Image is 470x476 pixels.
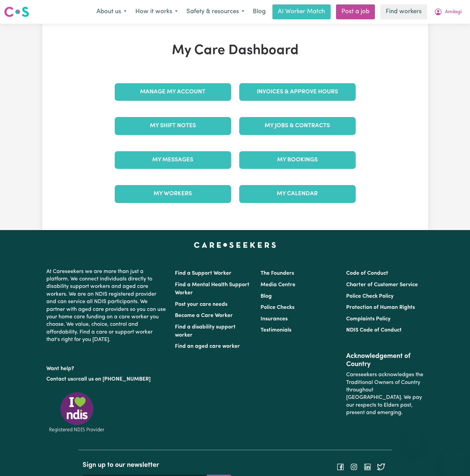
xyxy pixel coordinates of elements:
a: Complaints Policy [346,316,390,322]
a: Become a Care Worker [175,313,233,318]
h2: Sign up to our newsletter [83,461,231,469]
a: Charter of Customer Service [346,282,418,288]
img: Registered NDIS provider [46,391,107,433]
a: Testimonials [261,327,291,333]
a: My Calendar [239,185,356,203]
button: How it works [131,5,182,19]
a: Invoices & Approve Hours [239,83,356,101]
a: Find a disability support worker [175,324,236,338]
p: Careseekers acknowledges the Traditional Owners of Country throughout [GEOGRAPHIC_DATA]. We pay o... [346,368,424,419]
a: My Bookings [239,151,356,169]
a: My Shift Notes [115,117,231,135]
a: Blog [261,294,272,299]
a: Insurances [261,316,288,322]
a: My Jobs & Contracts [239,117,356,135]
a: Police Check Policy [346,294,394,299]
a: Follow Careseekers on Instagram [350,464,358,470]
a: Protection of Human Rights [346,305,415,310]
a: Blog [249,4,270,19]
h1: My Care Dashboard [111,43,360,59]
span: Amilagi [445,8,462,16]
a: Find an aged care worker [175,344,240,349]
a: call us on [PHONE_NUMBER] [78,377,151,382]
a: Post a job [336,4,375,19]
a: AI Worker Match [272,4,331,19]
a: Police Checks [261,305,294,310]
a: My Workers [115,185,231,203]
button: About us [92,5,131,19]
img: Careseekers logo [4,6,29,18]
a: Find a Mental Health Support Worker [175,282,249,296]
a: Follow Careseekers on Twitter [377,464,385,470]
iframe: Close message [407,433,420,446]
a: The Founders [261,271,294,276]
a: Follow Careseekers on LinkedIn [363,464,372,470]
a: Media Centre [261,282,295,288]
a: Follow Careseekers on Facebook [336,464,344,470]
a: Manage My Account [115,83,231,101]
p: or [46,373,167,386]
a: NDIS Code of Conduct [346,327,402,333]
a: Careseekers home page [194,242,276,248]
a: Code of Conduct [346,271,388,276]
p: At Careseekers we are more than just a platform. We connect individuals directly to disability su... [46,265,167,346]
a: Contact us [46,377,73,382]
p: Want help? [46,362,167,372]
a: Find a Support Worker [175,271,231,276]
a: My Messages [115,151,231,169]
iframe: Button to launch messaging window [443,449,465,471]
a: Post your care needs [175,302,227,307]
a: Careseekers logo [4,4,29,20]
button: My Account [430,5,466,19]
button: Safety & resources [182,5,249,19]
h2: Acknowledgement of Country [346,352,424,368]
a: Find workers [380,4,427,19]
